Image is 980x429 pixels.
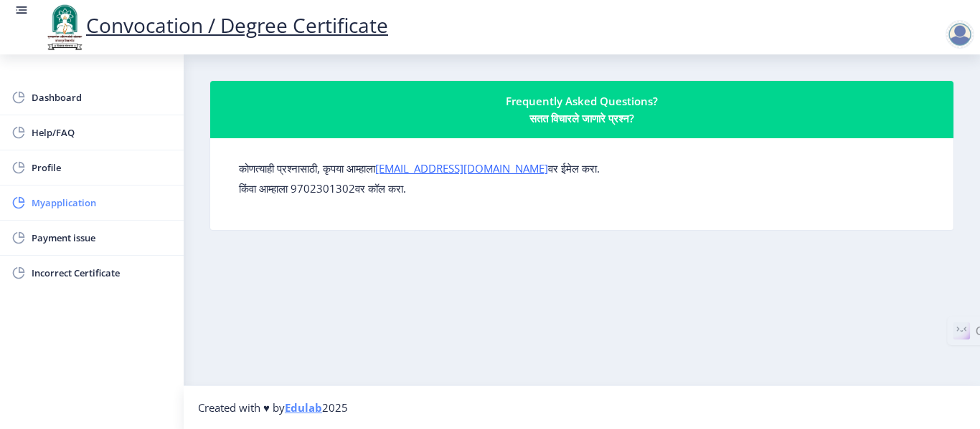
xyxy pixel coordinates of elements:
span: Dashboard [32,89,172,106]
img: logo [43,3,86,52]
a: [EMAIL_ADDRESS][DOMAIN_NAME] [375,161,548,175]
a: Convocation / Degree Certificate [43,11,388,39]
div: Frequently Asked Questions? सतत विचारले जाणारे प्रश्न? [227,92,936,127]
span: Myapplication [32,194,172,211]
span: Help/FAQ [32,124,172,141]
a: Edulab [285,400,322,415]
span: Profile [32,159,172,176]
p: किंवा आम्हाला 9702301302वर कॉल करा. [239,181,925,196]
span: Incorrect Certificate [32,264,172,281]
span: Payment issue [32,229,172,246]
span: Created with ♥ by 2025 [198,400,348,415]
label: कोणत्याही प्रश्नासाठी, कृपया आम्हाला वर ईमेल करा. [239,161,600,175]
